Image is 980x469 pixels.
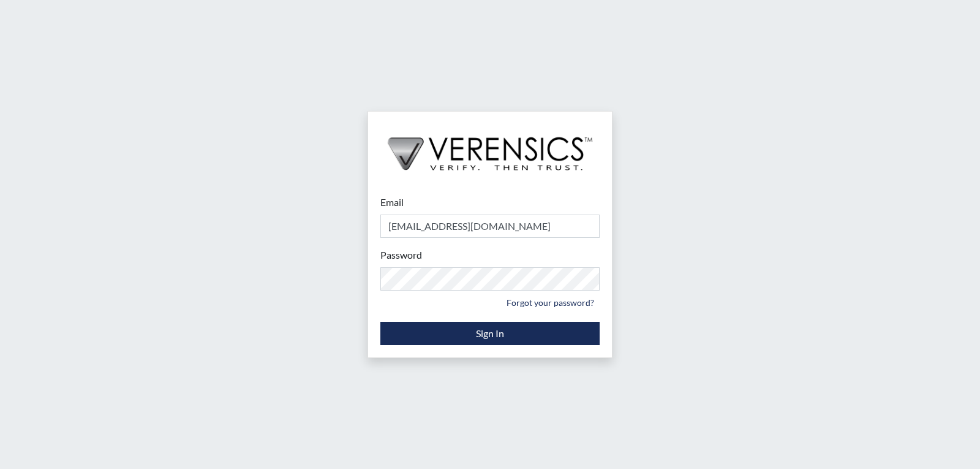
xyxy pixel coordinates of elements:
button: Sign In [380,322,600,345]
a: Forgot your password? [501,293,600,312]
label: Email [380,195,404,210]
img: logo-wide-black.2aad4157.png [368,112,612,183]
label: Password [380,248,422,262]
input: Email [380,215,600,238]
